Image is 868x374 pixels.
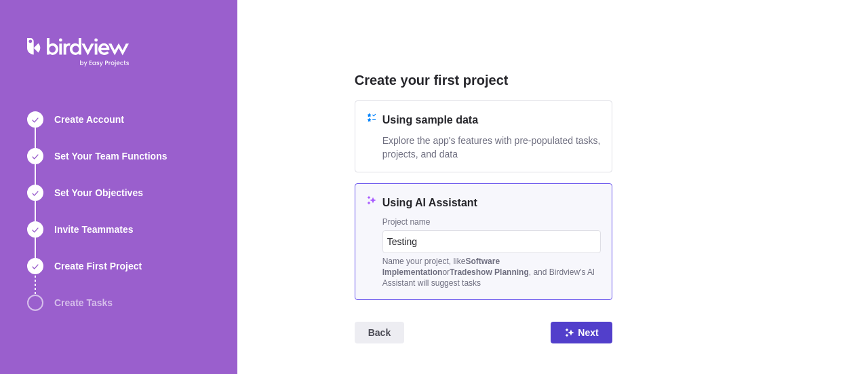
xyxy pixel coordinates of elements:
span: Next [551,322,612,343]
span: Invite Teammates [54,223,133,236]
span: Create Account [54,113,124,126]
span: Create First Project [54,259,142,273]
span: Set Your Objectives [54,186,143,200]
h4: Using AI Assistant [382,195,601,211]
span: Set Your Team Functions [54,149,167,163]
h2: Create your first project [355,71,612,90]
b: Tradeshow Planning [450,267,529,277]
span: Back [368,324,391,341]
span: Create Tasks [54,296,113,310]
div: Name your project, like or , and Birdview's Al Assistant will suggest tasks [382,256,601,288]
span: Next [578,324,598,341]
span: Explore the app's features with pre-populated tasks, projects, and data [382,134,601,161]
div: Project name [382,217,601,230]
h4: Using sample data [382,112,601,128]
span: Back [355,322,404,343]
